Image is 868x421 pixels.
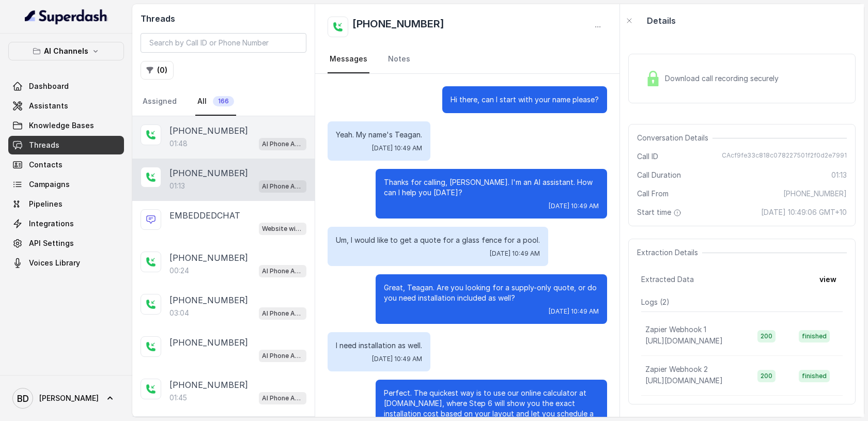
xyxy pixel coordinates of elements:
[141,88,306,116] nav: Tabs
[169,336,248,349] p: [PHONE_NUMBER]
[169,124,248,137] p: [PHONE_NUMBER]
[336,130,422,140] p: Yeah. My name's Teagan.
[831,170,847,180] span: 01:13
[169,138,188,149] p: 01:48
[29,101,68,111] span: Assistants
[372,355,422,363] span: [DATE] 10:49 AM
[169,252,248,264] p: [PHONE_NUMBER]
[8,384,124,413] a: [PERSON_NAME]
[169,393,187,403] p: 01:45
[29,140,59,150] span: Threads
[29,199,63,209] span: Pipelines
[665,73,783,84] span: Download call recording securely
[645,376,723,385] span: [URL][DOMAIN_NAME]
[262,308,303,319] p: AI Phone Assistant
[262,181,303,192] p: AI Phone Assistant
[8,155,124,174] a: Contacts
[637,207,684,217] span: Start time
[8,254,124,272] a: Voices Library
[645,324,706,335] p: Zapier Webhook 1
[637,189,669,199] span: Call From
[799,370,830,382] span: finished
[637,170,681,180] span: Call Duration
[8,42,124,60] button: AI Channels
[169,266,189,276] p: 00:24
[169,209,240,222] p: EMBEDDEDCHAT
[8,234,124,253] a: API Settings
[141,33,306,53] input: Search by Call ID or Phone Number
[757,370,776,382] span: 200
[549,307,599,316] span: [DATE] 10:49 AM
[8,175,124,194] a: Campaigns
[17,393,29,404] text: BD
[8,195,124,213] a: Pipelines
[169,167,248,179] p: [PHONE_NUMBER]
[8,116,124,135] a: Knowledge Bases
[813,270,843,289] button: view
[490,250,540,258] span: [DATE] 10:49 AM
[8,214,124,233] a: Integrations
[641,274,694,285] span: Extracted Data
[169,294,248,306] p: [PHONE_NUMBER]
[169,181,185,191] p: 01:13
[336,235,540,245] p: Um, I would like to get a quote for a glass fence for a pool.
[44,45,88,57] p: AI Channels
[757,330,776,342] span: 200
[262,266,303,276] p: AI Phone Assistant
[8,136,124,154] a: Threads
[761,207,847,217] span: [DATE] 10:49:06 GMT+10
[169,308,189,318] p: 03:04
[262,351,303,361] p: AI Phone Assistant
[262,393,303,403] p: AI Phone Assistant
[29,258,80,268] span: Voices Library
[29,219,74,229] span: Integrations
[29,120,94,131] span: Knowledge Bases
[29,179,70,190] span: Campaigns
[39,393,99,403] span: [PERSON_NAME]
[141,88,179,116] a: Assigned
[549,202,599,210] span: [DATE] 10:49 AM
[637,133,712,143] span: Conversation Details
[386,45,412,73] a: Notes
[783,189,847,199] span: [PHONE_NUMBER]
[336,340,422,351] p: I need installation as well.
[29,160,63,170] span: Contacts
[262,139,303,149] p: AI Phone Assistant
[384,283,599,303] p: Great, Teagan. Are you looking for a supply-only quote, or do you need installation included as w...
[141,12,306,25] h2: Threads
[451,95,599,105] p: Hi there, can I start with your name please?
[645,71,661,86] img: Lock Icon
[645,336,723,345] span: [URL][DOMAIN_NAME]
[799,330,830,342] span: finished
[25,8,108,25] img: light.svg
[722,151,847,162] span: CAcf9fe33c818c078227501f2f0d2e7991
[641,297,843,307] p: Logs ( 2 )
[8,97,124,115] a: Assistants
[169,379,248,391] p: [PHONE_NUMBER]
[352,17,444,37] h2: [PHONE_NUMBER]
[637,151,658,162] span: Call ID
[262,224,303,234] p: Website widget
[328,45,607,73] nav: Tabs
[372,144,422,152] span: [DATE] 10:49 AM
[29,238,74,248] span: API Settings
[645,364,708,375] p: Zapier Webhook 2
[384,177,599,198] p: Thanks for calling, [PERSON_NAME]. I'm an AI assistant. How can I help you [DATE]?
[213,96,234,106] span: 166
[647,14,676,27] p: Details
[637,247,702,258] span: Extraction Details
[195,88,236,116] a: All166
[328,45,369,73] a: Messages
[141,61,174,80] button: (0)
[29,81,69,91] span: Dashboard
[8,77,124,96] a: Dashboard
